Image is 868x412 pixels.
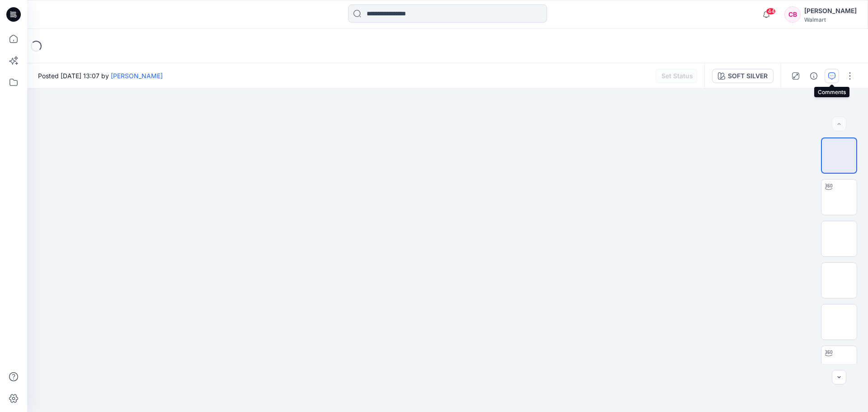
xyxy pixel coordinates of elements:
span: 44 [766,8,776,15]
button: SOFT SILVER [712,69,774,83]
div: SOFT SILVER [728,71,768,81]
div: Walmart [804,16,857,23]
span: Posted [DATE] 13:07 by [38,71,163,81]
div: [PERSON_NAME] [804,5,857,16]
a: [PERSON_NAME] [111,72,163,80]
div: CB [784,6,801,23]
button: Details [807,69,821,83]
